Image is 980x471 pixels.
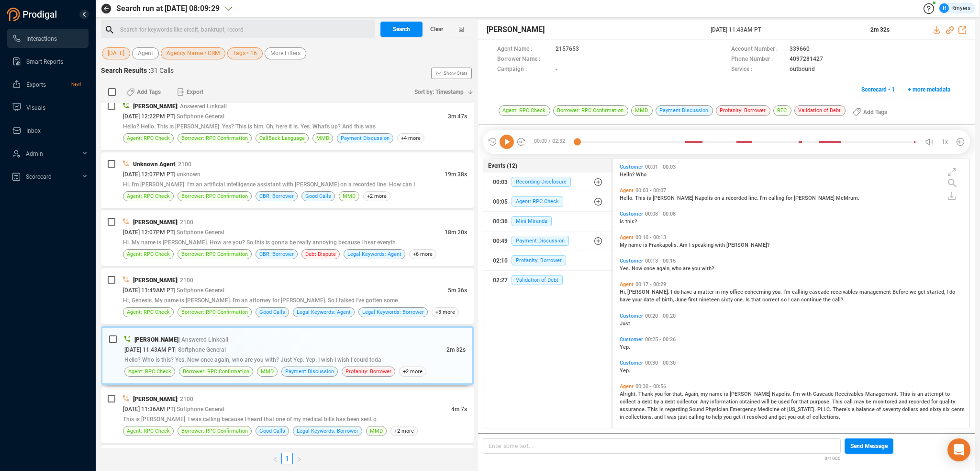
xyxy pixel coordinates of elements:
[701,391,709,397] span: my
[12,29,81,48] a: Interactions
[133,219,177,226] span: [PERSON_NAME]
[709,391,724,397] span: name
[512,216,552,226] span: Mini Miranda
[942,134,948,149] span: 1x
[762,297,781,303] span: correct
[448,113,467,120] span: 3m 47s
[175,346,226,353] span: | Softphone General
[409,249,436,259] span: +6 more
[12,52,81,71] a: Smart Reports
[751,297,762,303] span: that
[512,196,563,207] span: Agent: RPC Check
[724,414,733,420] span: you
[259,134,305,143] span: CallBack Language
[675,297,688,303] span: June
[678,414,689,420] span: just
[760,195,768,201] span: I'm
[693,289,698,295] span: a
[786,195,794,201] span: for
[123,113,174,120] span: [DATE] 12:22PM PT
[128,367,171,376] span: Agent: RPC Check
[121,84,167,100] button: Add Tags
[133,277,177,284] span: [PERSON_NAME]
[809,289,831,295] span: cascade
[270,47,301,59] span: More Filters
[177,277,193,284] span: | 2100
[305,192,331,201] span: Good Calls
[730,289,745,295] span: office
[945,391,950,397] span: to
[12,98,81,117] a: Visuals
[512,236,569,246] span: Payment Discussion
[689,242,692,248] span: I
[655,391,664,397] span: you
[7,8,59,21] img: prodigal-logo
[175,161,191,168] span: | 2100
[692,242,715,248] span: speaking
[133,161,175,168] span: Unknown Agent
[706,414,712,420] span: to
[653,195,695,201] span: [PERSON_NAME]
[664,414,667,420] span: I
[259,192,294,201] span: CBR: Borrower
[930,406,943,413] span: sixty
[493,253,508,268] div: 02:10
[362,308,424,317] span: Legal Keywords: Borrower
[71,75,81,94] span: New!
[947,289,949,295] span: I
[174,113,224,120] span: | Softphone General
[261,367,274,376] span: MMD
[7,75,89,94] li: Exports
[101,326,474,385] div: [PERSON_NAME]| Answered Linkcall[DATE] 11:43AM PT| Softphone General2m 32sHello? Who is this? Yes...
[715,242,726,248] span: with
[233,47,257,59] span: Tags • 16
[108,47,124,59] span: [DATE]
[101,387,474,443] div: [PERSON_NAME]| 2100[DATE] 11:36AM PT| Softphone General4m 7sThis is [PERSON_NAME]. I was calling ...
[772,289,783,295] span: you.
[726,242,769,248] span: [PERSON_NAME]?
[451,406,467,413] span: 4m 7s
[7,98,89,117] li: Visuals
[801,297,823,303] span: continue
[733,414,742,420] span: get
[512,275,563,285] span: Validation of Debt
[817,406,833,413] span: PLLC.
[620,414,625,420] span: in
[873,399,899,405] span: monitored
[685,391,701,397] span: Again,
[665,399,677,405] span: debt
[802,391,813,397] span: with
[672,265,683,272] span: who
[863,104,887,120] span: Add Tags
[831,289,859,295] span: receivables
[702,265,714,272] span: with?
[493,174,508,190] div: 00:03
[26,173,52,180] span: Scorecard
[910,289,918,295] span: we
[835,391,865,397] span: Receivables
[132,47,159,59] button: Agent
[393,22,410,37] span: Search
[227,47,263,59] button: Tags • 16
[726,195,748,201] span: recorded
[856,406,876,413] span: balance
[620,289,627,295] span: Hi,
[781,297,788,303] span: so
[483,192,612,211] button: 00:05Agent: RPC Check
[26,58,63,65] span: Smart Reports
[127,192,170,201] span: Agent: RPC Check
[177,103,227,110] span: | Answered Linkcall
[620,391,638,397] span: Alright.
[124,346,175,353] span: [DATE] 11:43AM PT
[134,336,178,343] span: [PERSON_NAME]
[101,152,474,208] div: Unknown Agent| 2100[DATE] 12:07PM PT| unknown19m 38sHi. I'm [PERSON_NAME]. I'm an artificial inte...
[787,406,817,413] span: [US_STATE].
[430,22,443,37] span: Clear
[710,399,739,405] span: information
[679,242,689,248] span: Am
[861,82,895,97] span: Scorecard • 1
[636,172,646,178] span: Who
[627,289,671,295] span: [PERSON_NAME].
[700,399,710,405] span: Any
[730,391,772,397] span: [PERSON_NAME]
